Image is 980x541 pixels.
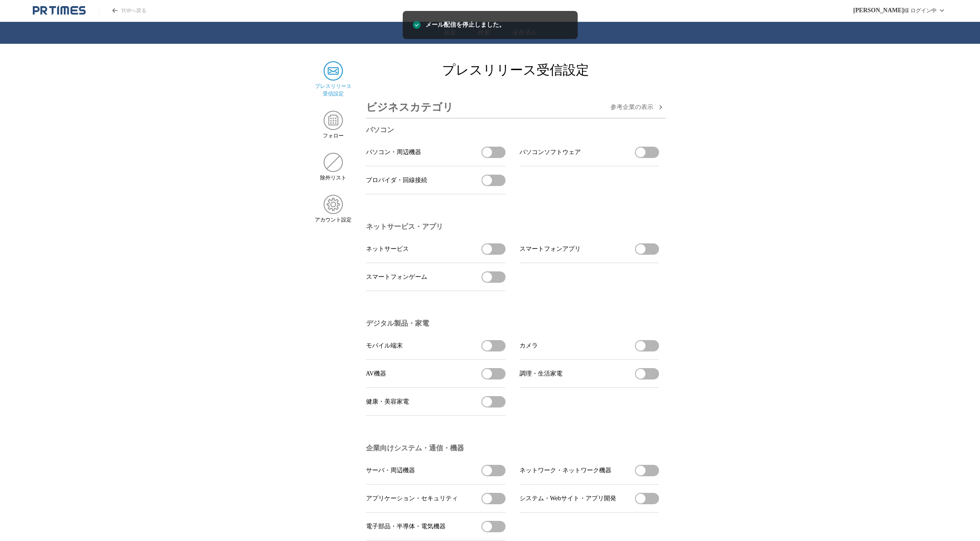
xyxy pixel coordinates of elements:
[315,195,352,224] a: アカウント設定アカウント設定
[366,97,453,118] h3: ビジネスカテゴリ
[366,398,409,406] span: 健康・美容家電
[366,495,458,502] span: アプリケーション・セキュリティ
[520,495,616,502] span: システム・Webサイト・アプリ開発
[366,467,415,474] span: サーバ・周辺機器
[425,20,505,30] span: メール配信を停止しました。
[366,222,659,232] h3: ネットサービス・アプリ
[520,245,581,253] span: スマートフォンアプリ
[324,153,343,172] img: 除外リスト
[315,61,352,98] a: プレスリリース 受信設定プレスリリース 受信設定
[315,83,352,98] span: プレスリリース 受信設定
[610,103,653,111] span: 参考企業の 表示
[520,342,538,350] span: カメラ
[520,467,611,474] span: ネットワーク・ネットワーク機器
[315,111,352,140] a: フォローフォロー
[324,61,343,81] img: プレスリリース 受信設定
[520,370,562,378] span: 調理・生活家電
[610,102,666,112] button: 参考企業の表示
[324,195,343,214] img: アカウント設定
[315,153,352,182] a: 除外リスト除外リスト
[366,370,386,378] span: AV機器
[320,174,346,182] span: 除外リスト
[366,273,427,281] span: スマートフォンゲーム
[366,148,421,156] span: パソコン・周辺機器
[315,216,352,224] span: アカウント設定
[366,245,409,253] span: ネットサービス
[853,7,904,14] span: [PERSON_NAME]
[366,342,403,350] span: モバイル端末
[366,319,659,328] h3: デジタル製品・家電
[324,111,343,130] img: フォロー
[366,523,446,530] span: 電子部品・半導体・電気機器
[520,148,581,156] span: パソコンソフトウェア
[33,5,86,16] a: PR TIMESのトップページはこちら
[366,126,659,135] h3: パソコン
[366,61,666,79] h2: プレスリリース受信設定
[366,176,427,184] span: プロバイダ・回線接続
[366,444,659,453] h3: 企業向けシステム・通信・機器
[99,7,146,14] a: PR TIMESのトップページはこちら
[323,132,344,140] span: フォロー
